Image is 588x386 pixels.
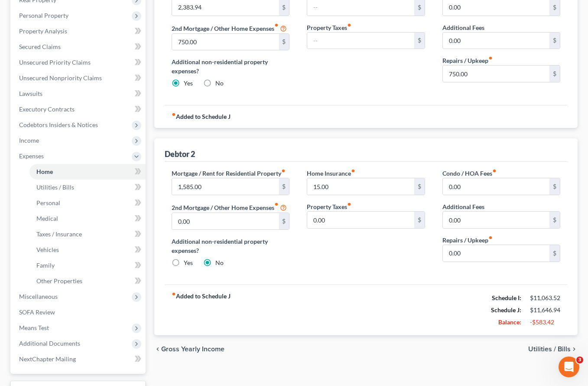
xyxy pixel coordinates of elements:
[12,39,146,55] a: Secured Claims
[307,212,414,228] input: --
[172,112,231,121] strong: Added to Schedule J
[12,351,146,367] a: NextChapter Mailing
[488,236,493,240] i: fiber_manual_record
[443,33,549,49] input: --
[414,212,425,228] div: $
[274,202,279,206] i: fiber_manual_record
[172,169,286,178] label: Mortgage / Rent for Residential Property
[549,65,560,82] div: $
[215,79,224,88] label: No
[29,273,146,289] a: Other Properties
[12,304,146,320] a: SOFA Review
[19,152,44,160] span: Expenses
[36,246,59,253] span: Vehicles
[351,169,355,173] i: fiber_manual_record
[19,59,91,66] span: Unsecured Priority Claims
[491,306,521,314] strong: Schedule J:
[443,245,549,262] input: --
[571,346,578,353] i: chevron_right
[215,258,224,267] label: No
[488,56,493,60] i: fiber_manual_record
[184,79,193,88] label: Yes
[154,346,161,353] i: chevron_left
[172,237,289,255] label: Additional non-residential property expenses?
[307,178,414,195] input: --
[274,23,279,27] i: fiber_manual_record
[19,27,67,35] span: Property Analysis
[12,55,146,70] a: Unsecured Priority Claims
[165,149,195,159] div: Debtor 2
[172,178,279,195] input: --
[172,292,231,328] strong: Added to Schedule J
[12,23,146,39] a: Property Analysis
[528,346,571,353] span: Utilities / Bills
[29,226,146,242] a: Taxes / Insurance
[29,164,146,180] a: Home
[19,137,39,144] span: Income
[19,355,76,363] span: NextChapter Mailing
[492,169,497,173] i: fiber_manual_record
[36,183,74,191] span: Utilities / Bills
[281,169,286,173] i: fiber_manual_record
[442,23,484,32] label: Additional Fees
[19,324,49,331] span: Means Test
[19,121,98,128] span: Codebtors Insiders & Notices
[154,346,224,353] button: chevron_left Gross Yearly Income
[19,12,68,19] span: Personal Property
[36,230,82,238] span: Taxes / Insurance
[12,86,146,101] a: Lawsuits
[443,212,549,228] input: --
[29,242,146,258] a: Vehicles
[12,70,146,86] a: Unsecured Nonpriority Claims
[19,293,58,300] span: Miscellaneous
[347,23,351,27] i: fiber_manual_record
[414,33,425,49] div: $
[279,178,289,195] div: $
[549,178,560,195] div: $
[307,23,351,32] label: Property Taxes
[442,56,493,65] label: Repairs / Upkeep
[530,294,560,302] div: $11,063.52
[36,277,82,285] span: Other Properties
[36,262,55,269] span: Family
[442,169,497,178] label: Condo / HOA Fees
[279,213,289,229] div: $
[172,23,287,33] label: 2nd Mortgage / Other Home Expenses
[559,357,579,377] iframe: Intercom live chat
[492,294,521,301] strong: Schedule I:
[172,202,287,213] label: 2nd Mortgage / Other Home Expenses
[549,33,560,49] div: $
[29,180,146,195] a: Utilities / Bills
[29,258,146,273] a: Family
[530,306,560,314] div: $11,646.94
[29,211,146,226] a: Medical
[530,318,560,327] div: -$583.42
[172,34,279,50] input: --
[443,65,549,82] input: --
[498,318,521,326] strong: Balance:
[36,199,60,206] span: Personal
[19,308,55,316] span: SOFA Review
[307,33,414,49] input: --
[414,178,425,195] div: $
[172,213,279,229] input: --
[36,215,58,222] span: Medical
[172,112,176,117] i: fiber_manual_record
[442,236,493,245] label: Repairs / Upkeep
[19,74,102,82] span: Unsecured Nonpriority Claims
[279,34,289,50] div: $
[29,195,146,211] a: Personal
[19,90,42,97] span: Lawsuits
[36,168,53,175] span: Home
[12,101,146,117] a: Executory Contracts
[307,169,355,178] label: Home Insurance
[549,245,560,262] div: $
[443,178,549,195] input: --
[576,357,583,363] span: 3
[172,57,289,75] label: Additional non-residential property expenses?
[442,202,484,211] label: Additional Fees
[549,212,560,228] div: $
[347,202,351,206] i: fiber_manual_record
[161,346,224,353] span: Gross Yearly Income
[19,340,80,347] span: Additional Documents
